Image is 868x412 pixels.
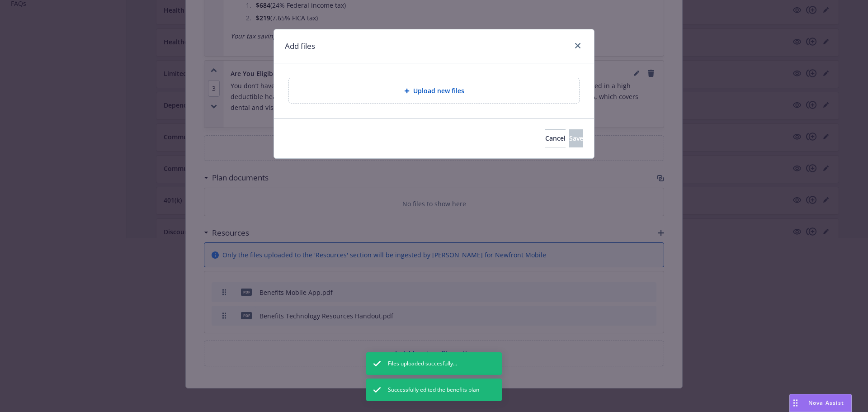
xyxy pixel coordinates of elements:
div: Upload new files [288,78,580,104]
button: Cancel [545,129,566,147]
span: Successfully edited the benefits plan [388,386,479,394]
button: Save [569,129,583,147]
a: close [572,40,583,51]
span: Save [569,134,583,142]
h1: Add files [285,40,315,52]
span: Upload new files [413,86,464,95]
span: Cancel [545,134,566,142]
span: Files uploaded succesfully... [388,360,457,368]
